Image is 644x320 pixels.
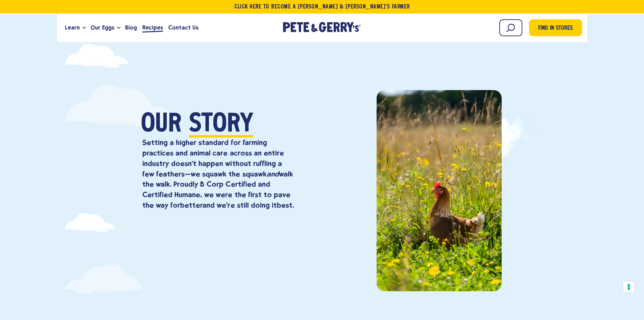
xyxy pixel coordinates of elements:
[91,23,114,32] span: Our Eggs
[82,27,86,29] button: Open the dropdown menu for Learn
[141,112,182,137] span: Our
[538,24,573,33] span: Find in Stores
[142,23,163,32] span: Recipes
[166,19,201,37] a: Contact Us
[189,112,253,137] span: Story
[499,19,522,36] input: Search
[529,19,582,36] a: Find in Stores
[140,19,166,37] a: Recipes
[142,137,294,211] p: Setting a higher standard for farming practices and animal care across an entire industry doesn’t...
[62,19,82,37] a: Learn
[168,23,198,32] span: Contact Us
[88,19,117,37] a: Our Eggs
[623,281,635,293] button: Your consent preferences for tracking technologies
[180,201,202,209] strong: better
[65,23,80,32] span: Learn
[125,23,137,32] span: Blog
[277,201,292,209] strong: best
[122,19,140,37] a: Blog
[267,170,279,178] em: and
[117,27,120,29] button: Open the dropdown menu for Our Eggs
